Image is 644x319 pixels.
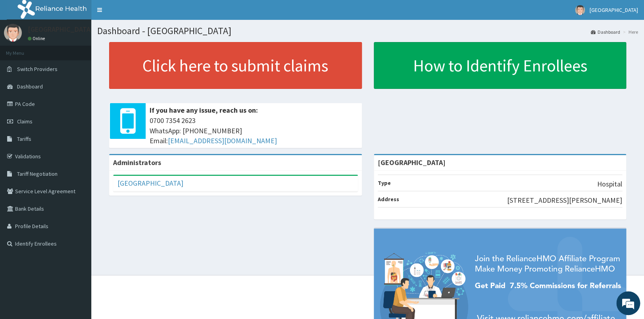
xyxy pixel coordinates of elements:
b: Type [378,179,391,186]
textarea: Type your message and hit 'Enter' [4,217,151,244]
b: Address [378,196,399,203]
img: User Image [575,5,585,15]
span: 0700 7354 2623 WhatsApp: [PHONE_NUMBER] Email: [150,115,358,146]
span: Claims [17,118,33,125]
span: We're online! [46,100,110,180]
li: Here [621,29,638,35]
span: Dashboard [17,83,43,90]
a: Online [28,36,47,41]
span: [GEOGRAPHIC_DATA] [590,6,638,13]
a: [EMAIL_ADDRESS][DOMAIN_NAME] [168,136,277,145]
b: If you have any issue, reach us on: [150,106,258,115]
a: Dashboard [591,29,620,35]
a: [GEOGRAPHIC_DATA] [117,179,183,188]
div: Minimize live chat window [130,4,149,23]
span: Tariffs [17,135,31,142]
h1: Dashboard - [GEOGRAPHIC_DATA] [97,26,638,36]
img: d_794563401_company_1708531726252_794563401 [15,40,32,60]
p: [GEOGRAPHIC_DATA] [28,26,93,33]
div: Chat with us now [41,44,133,55]
a: Click here to submit claims [109,42,362,89]
p: [STREET_ADDRESS][PERSON_NAME] [507,195,622,206]
span: Switch Providers [17,65,58,73]
a: How to Identify Enrollees [374,42,627,89]
b: Administrators [113,158,161,167]
img: User Image [4,24,22,42]
span: Tariff Negotiation [17,170,58,177]
strong: [GEOGRAPHIC_DATA] [378,158,446,167]
p: Hospital [597,179,622,189]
